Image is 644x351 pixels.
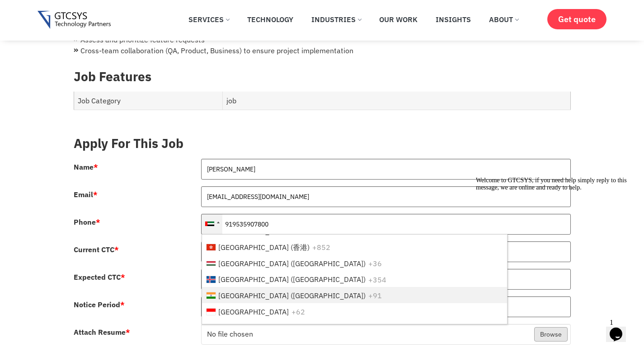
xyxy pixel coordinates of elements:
[74,246,119,253] label: Current CTC
[218,307,289,316] span: [GEOGRAPHIC_DATA]
[218,226,289,236] span: [GEOGRAPHIC_DATA]
[202,214,222,234] div: United Arab Emirates (‫الإمارات العربية المتحدة‬‎): +971
[74,163,98,171] label: Name
[482,9,525,29] a: About
[4,4,166,18] div: Welcome to GTCSYS, if you need help simply reply to this message, we are online and ready to help.
[74,218,100,226] label: Phone
[74,45,571,56] li: Cross-team collaboration (QA, Product, Business) to ensure project implementation
[606,315,635,342] iframe: chat widget
[218,259,366,268] span: [GEOGRAPHIC_DATA] ([GEOGRAPHIC_DATA])
[74,92,223,110] td: Job Category
[223,92,570,110] td: job
[218,275,366,284] span: [GEOGRAPHIC_DATA] ([GEOGRAPHIC_DATA])
[558,14,596,24] span: Get quote
[312,243,330,252] span: +852
[429,9,478,29] a: Insights
[305,9,368,29] a: Industries
[368,259,382,268] span: +36
[74,328,130,336] label: Attach Resume
[4,4,155,18] span: Welcome to GTCSYS, if you need help simply reply to this message, we are online and ready to help.
[291,307,305,316] span: +62
[201,214,571,235] input: 050 123 4567
[218,243,310,252] span: [GEOGRAPHIC_DATA] (香港)
[547,9,606,29] a: Get quote
[368,275,386,284] span: +354
[38,11,111,29] img: Gtcsys logo
[182,9,236,29] a: Services
[291,226,310,236] span: +504
[311,323,325,333] span: +98
[368,291,382,300] span: +91
[74,69,571,84] h3: Job Features
[74,273,125,281] label: Expected CTC
[472,173,635,310] iframe: chat widget
[218,323,309,333] span: Iran (‫[GEOGRAPHIC_DATA]‬‎)
[240,9,300,29] a: Technology
[74,136,571,151] h3: Apply For This Job
[74,191,98,198] label: Email
[74,301,125,308] label: Notice Period
[372,9,424,29] a: Our Work
[218,291,366,300] span: [GEOGRAPHIC_DATA] ([GEOGRAPHIC_DATA])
